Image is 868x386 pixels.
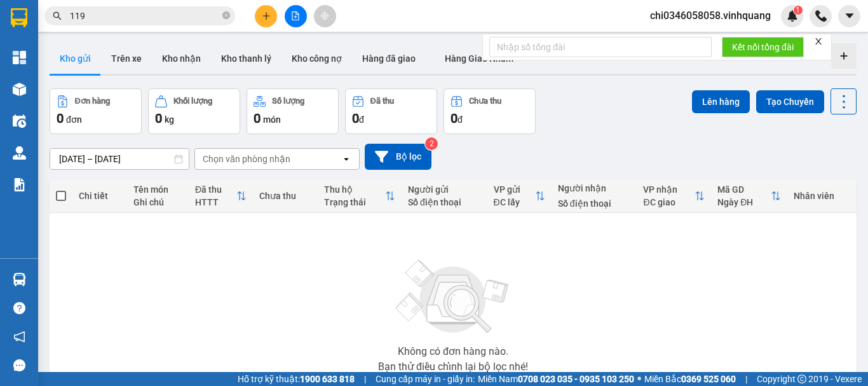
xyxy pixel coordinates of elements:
[458,114,463,125] span: đ
[644,372,736,386] span: Miền Bắc
[50,43,101,74] button: Kho gửi
[756,90,824,113] button: Tạo Chuyến
[643,184,695,195] div: VP nhận
[444,88,536,134] button: Chưa thu0đ
[558,183,631,193] div: Người nhận
[152,43,211,74] button: Kho nhận
[390,252,517,341] img: svg+xml;base64,PHN2ZyBjbGFzcz0ibGlzdC1wbHVnX19zdmciIHhtbG5zPSJodHRwOi8vd3d3LnczLm9yZy8yMDAwL3N2Zy...
[787,10,798,22] img: icon-new-feature
[13,83,26,96] img: warehouse-icon
[815,10,827,22] img: phone-icon
[50,149,189,169] input: Select a date range.
[13,146,26,160] img: warehouse-icon
[11,8,27,27] img: logo-vxr
[831,43,857,69] div: Tạo kho hàng mới
[717,197,771,207] div: Ngày ĐH
[844,10,855,22] span: caret-down
[285,5,307,27] button: file-add
[155,111,162,126] span: 0
[53,11,62,20] span: search
[469,97,501,106] div: Chưa thu
[254,111,261,126] span: 0
[324,184,385,195] div: Thu hộ
[203,153,290,165] div: Chọn văn phòng nhận
[365,144,431,170] button: Bộ lọc
[745,372,747,386] span: |
[165,114,174,125] span: kg
[408,197,481,207] div: Số điện thoại
[359,114,364,125] span: đ
[13,51,26,64] img: dashboard-icon
[211,43,281,74] button: Kho thanh lý
[281,43,352,74] button: Kho công nợ
[324,197,385,207] div: Trạng thái
[494,197,535,207] div: ĐC lấy
[50,88,142,134] button: Đơn hàng0đơn
[445,53,513,64] span: Hàng Giao Nhầm
[57,111,64,126] span: 0
[370,97,394,106] div: Đã thu
[13,178,26,191] img: solution-icon
[148,88,240,134] button: Khối lượng0kg
[263,114,281,125] span: món
[272,97,304,106] div: Số lượng
[364,372,366,386] span: |
[259,191,311,201] div: Chưa thu
[341,154,351,164] svg: open
[13,302,25,314] span: question-circle
[796,6,800,15] span: 1
[300,374,355,384] strong: 1900 633 818
[314,5,336,27] button: aim
[640,8,781,24] span: chi0346058058.vinhquang
[262,11,271,20] span: plus
[222,11,230,19] span: close-circle
[797,375,806,383] span: copyright
[376,372,475,386] span: Cung cấp máy in - giấy in:
[352,43,426,74] button: Hàng đã giao
[722,37,804,57] button: Kết nối tổng đài
[189,179,253,213] th: Toggle SortBy
[195,197,236,207] div: HTTT
[70,9,220,23] input: Tìm tên, số ĐT hoặc mã đơn
[13,331,25,343] span: notification
[75,97,110,106] div: Đơn hàng
[558,198,631,209] div: Số điện thoại
[222,10,230,22] span: close-circle
[717,184,771,195] div: Mã GD
[66,114,82,125] span: đơn
[408,184,481,195] div: Người gửi
[732,40,794,54] span: Kết nối tổng đài
[425,137,438,150] sup: 2
[345,88,437,134] button: Đã thu0đ
[794,191,850,201] div: Nhân viên
[692,90,750,113] button: Lên hàng
[255,5,277,27] button: plus
[637,179,711,213] th: Toggle SortBy
[101,43,152,74] button: Trên xe
[398,347,508,357] div: Không có đơn hàng nào.
[291,11,300,20] span: file-add
[794,6,803,15] sup: 1
[451,111,458,126] span: 0
[238,372,355,386] span: Hỗ trợ kỹ thuật:
[494,184,535,195] div: VP gửi
[643,197,695,207] div: ĐC giao
[637,376,641,382] span: ⚪️
[518,374,634,384] strong: 0708 023 035 - 0935 103 250
[487,179,552,213] th: Toggle SortBy
[133,197,182,207] div: Ghi chú
[13,114,26,128] img: warehouse-icon
[13,273,26,286] img: warehouse-icon
[13,359,25,371] span: message
[681,374,736,384] strong: 0369 525 060
[318,179,402,213] th: Toggle SortBy
[352,111,359,126] span: 0
[478,372,634,386] span: Miền Nam
[79,191,121,201] div: Chi tiết
[711,179,787,213] th: Toggle SortBy
[320,11,329,20] span: aim
[814,37,823,46] span: close
[173,97,212,106] div: Khối lượng
[247,88,339,134] button: Số lượng0món
[195,184,236,195] div: Đã thu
